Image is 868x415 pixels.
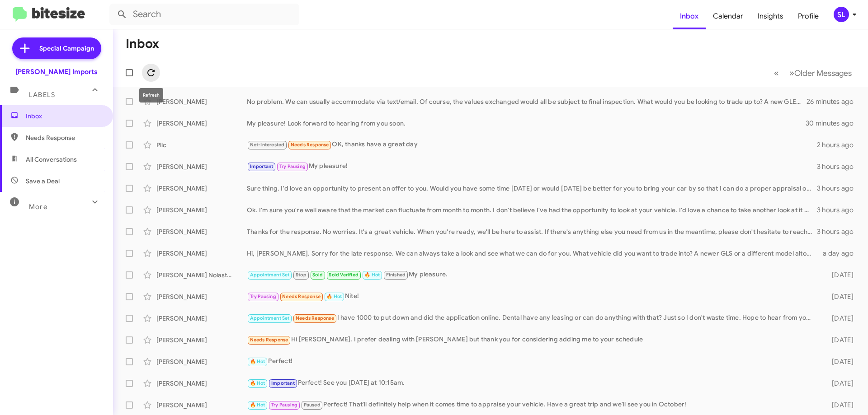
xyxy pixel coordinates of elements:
[156,314,247,323] div: [PERSON_NAME]
[769,64,784,82] button: Previous
[15,67,98,76] div: [PERSON_NAME] Imports
[817,184,861,193] div: 3 hours ago
[156,249,247,258] div: [PERSON_NAME]
[329,272,359,278] span: Sold Verified
[156,205,247,214] div: [PERSON_NAME]
[247,356,817,367] div: Perfect!
[156,292,247,301] div: [PERSON_NAME]
[817,314,861,323] div: [DATE]
[39,44,94,53] span: Special Campaign
[29,203,47,211] span: More
[156,162,247,171] div: [PERSON_NAME]
[271,402,297,408] span: Try Pausing
[26,177,60,186] span: Save a Deal
[386,272,406,278] span: Finished
[250,380,265,386] span: 🔥 Hot
[817,336,861,345] div: [DATE]
[156,379,247,388] div: [PERSON_NAME]
[250,163,274,169] span: Important
[12,37,101,59] a: Special Campaign
[247,119,807,128] div: My pleasure! Look forward to hearing from you soon.
[29,91,55,99] span: Labels
[784,64,857,82] button: Next
[247,161,817,172] div: My pleasure!
[156,336,247,345] div: [PERSON_NAME]
[817,357,861,366] div: [DATE]
[817,249,861,258] div: a day ago
[817,379,861,388] div: [DATE]
[26,133,103,142] span: Needs Response
[250,315,290,321] span: Appointment Set
[271,380,295,386] span: Important
[247,205,817,214] div: Ok. I'm sure you're well aware that the market can fluctuate from month to month. I don't believe...
[156,227,247,236] div: [PERSON_NAME]
[304,402,321,408] span: Paused
[156,357,247,366] div: [PERSON_NAME]
[156,401,247,410] div: [PERSON_NAME]
[794,68,852,78] span: Older Messages
[247,270,817,280] div: My pleasure.
[250,337,288,343] span: Needs Response
[156,270,247,280] div: [PERSON_NAME] Nolastname119188155
[139,88,163,103] div: Refresh
[250,402,265,408] span: 🔥 Hot
[247,313,817,323] div: I have 1000 to put down and did the application online. Dental have any leasing or can do anythin...
[807,119,861,128] div: 30 minutes ago
[156,184,247,193] div: [PERSON_NAME]
[296,315,334,321] span: Needs Response
[126,37,159,51] h1: Inbox
[291,142,329,148] span: Needs Response
[826,7,858,22] button: SL
[156,97,247,106] div: [PERSON_NAME]
[247,140,817,150] div: OK, thanks have a great day
[247,184,817,193] div: Sure thing. I'd love an opportunity to present an offer to you. Would you have some time [DATE] o...
[817,205,861,214] div: 3 hours ago
[279,163,306,169] span: Try Pausing
[26,155,77,164] span: All Conversations
[247,227,817,236] div: Thanks for the response. No worries. It's a great vehicle. When you're ready, we'll be here to as...
[247,291,817,302] div: Nite!
[774,67,779,79] span: «
[250,359,265,364] span: 🔥 Hot
[247,400,817,410] div: Perfect! That'll definitely help when it comes time to appraise your vehicle. Have a great trip a...
[817,162,861,171] div: 3 hours ago
[156,119,247,128] div: [PERSON_NAME]
[312,272,323,278] span: Sold
[750,3,791,29] a: Insights
[247,378,817,388] div: Perfect! See you [DATE] at 10:15am.
[247,249,817,258] div: Hi, [PERSON_NAME]. Sorry for the late response. We can always take a look and see what we can do ...
[817,227,861,236] div: 3 hours ago
[247,335,817,345] div: Hi [PERSON_NAME]. I prefer dealing with [PERSON_NAME] but thank you for considering adding me to ...
[817,401,861,410] div: [DATE]
[26,112,103,121] span: Inbox
[326,294,342,299] span: 🔥 Hot
[109,4,299,25] input: Search
[706,3,750,29] a: Calendar
[673,3,706,29] a: Inbox
[296,272,307,278] span: Stop
[834,7,849,22] div: SL
[791,3,826,29] a: Profile
[156,140,247,149] div: Pllc
[807,97,861,106] div: 26 minutes ago
[247,97,807,106] div: No problem. We can usually accommodate via text/email. Of course, the values exchanged would all ...
[817,270,861,280] div: [DATE]
[250,272,290,278] span: Appointment Set
[282,294,321,299] span: Needs Response
[769,64,857,82] nav: Page navigation example
[789,67,794,79] span: »
[250,142,285,148] span: Not-Interested
[817,140,861,149] div: 2 hours ago
[250,294,276,299] span: Try Pausing
[364,272,380,278] span: 🔥 Hot
[817,292,861,301] div: [DATE]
